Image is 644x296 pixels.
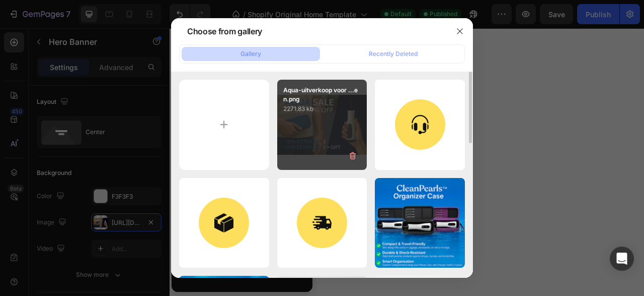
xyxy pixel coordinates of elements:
img: image [375,178,465,268]
p: 2271.83 kb [283,104,361,114]
p: Aqua-uitverkoop voor ...en.png [283,86,361,104]
button: Gallery [182,47,320,61]
img: image [395,99,445,150]
div: Choose from gallery [187,25,262,37]
button: Recently Deleted [324,47,462,61]
div: Open Intercom Messenger [610,247,634,271]
img: image [199,198,249,248]
img: image [297,198,347,248]
div: Recently Deleted [369,49,418,58]
div: Gallery [240,49,261,58]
